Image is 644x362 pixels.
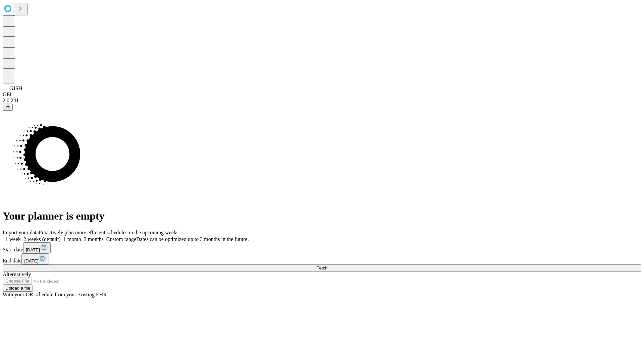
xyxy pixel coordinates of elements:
span: @ [5,105,10,110]
span: 3 months [84,236,104,242]
button: [DATE] [21,253,49,264]
span: 1 week [5,236,21,242]
span: GJSH [9,85,22,91]
button: Upload a file [3,285,33,292]
button: @ [3,104,13,111]
div: 2.0.241 [3,98,641,104]
button: Fetch [3,264,641,271]
span: [DATE] [26,247,40,252]
span: Custom range [106,236,136,242]
button: [DATE] [23,242,51,253]
span: Proactively plan more efficient schedules in the upcoming weeks. [39,230,180,235]
div: End date [3,253,641,264]
span: Alternatively [3,271,31,277]
div: Start date [3,242,641,253]
span: [DATE] [24,258,38,263]
h1: Your planner is empty [3,210,641,222]
span: 1 month [63,236,81,242]
span: Import your data [3,230,39,235]
span: With your OR schedule from your existing EHR [3,292,107,297]
span: Dates can be optimized up to 3 months in the future. [136,236,249,242]
span: Fetch [316,265,327,270]
div: GEI [3,92,641,98]
span: 2 weeks (default) [23,236,61,242]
